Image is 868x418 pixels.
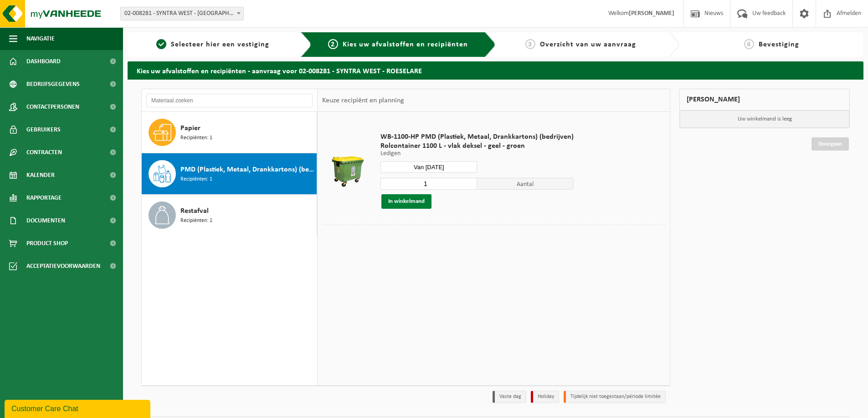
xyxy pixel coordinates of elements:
[26,96,79,118] span: Contactpersonen
[525,39,535,49] span: 3
[142,195,317,236] button: Restafval Recipiënten: 1
[180,175,212,184] span: Recipiënten: 1
[540,41,636,48] span: Overzicht van uw aanvraag
[380,141,574,151] span: Rolcontainer 1100 L - vlak deksel - geel - groen
[26,141,62,164] span: Contracten
[171,41,269,48] span: Selecteer hier een vestiging
[26,164,55,186] span: Kalender
[180,134,212,142] span: Recipiënten: 1
[146,94,313,107] input: Materiaal zoeken
[26,209,65,232] span: Documenten
[477,178,574,190] span: Aantal
[26,50,61,73] span: Dashboard
[121,7,243,20] span: 02-008281 - SYNTRA WEST - ROESELARE
[26,118,61,141] span: Gebruikers
[744,39,754,49] span: 4
[142,153,317,195] button: PMD (Plastiek, Metaal, Drankkartons) (bedrijven) Recipiënten: 1
[120,7,244,20] span: 02-008281 - SYNTRA WEST - ROESELARE
[759,41,799,48] span: Bevestiging
[26,186,62,209] span: Rapportage
[318,89,409,112] div: Keuze recipiënt en planning
[380,161,477,173] input: Selecteer datum
[26,27,55,50] span: Navigatie
[26,73,80,96] span: Bedrijfsgegevens
[26,232,68,255] span: Product Shop
[156,39,166,49] span: 1
[180,217,212,225] span: Recipiënten: 1
[142,112,317,153] button: Papier Recipiënten: 1
[679,89,850,111] div: [PERSON_NAME]
[564,391,666,403] li: Tijdelijk niet toegestaan/période limitée
[380,132,574,141] span: WB-1100-HP PMD (Plastiek, Metaal, Drankkartons) (bedrijven)
[343,41,468,48] span: Kies uw afvalstoffen en recipiënten
[629,10,674,17] strong: [PERSON_NAME]
[381,194,431,209] button: In winkelmand
[180,123,200,134] span: Papier
[128,61,863,79] h2: Kies uw afvalstoffen en recipiënten - aanvraag voor 02-008281 - SYNTRA WEST - ROESELARE
[5,398,152,418] iframe: chat widget
[180,206,209,217] span: Restafval
[132,39,293,50] a: 1Selecteer hier een vestiging
[493,391,526,403] li: Vaste dag
[180,164,314,175] span: PMD (Plastiek, Metaal, Drankkartons) (bedrijven)
[531,391,559,403] li: Holiday
[328,39,338,49] span: 2
[380,151,574,157] p: Ledigen
[812,137,849,151] a: Doorgaan
[26,255,100,277] span: Acceptatievoorwaarden
[680,111,849,128] p: Uw winkelmand is leeg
